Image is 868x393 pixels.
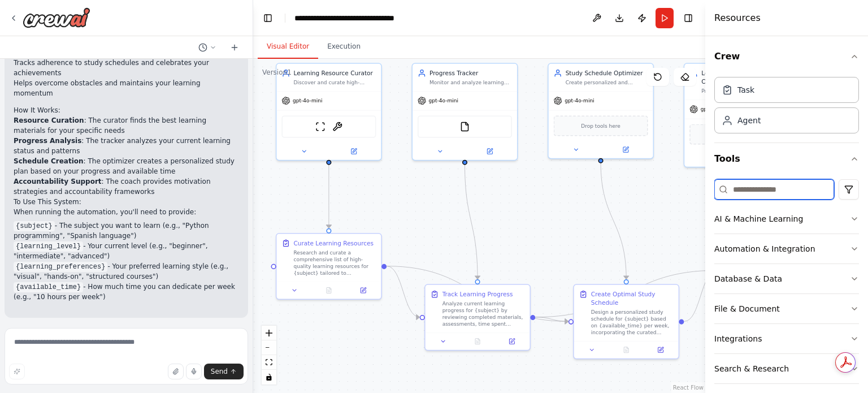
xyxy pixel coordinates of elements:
li: : The tracker analyzes your current learning status and patterns [14,136,239,156]
button: Integrations [714,324,859,353]
g: Edge from 4ae0e4fe-81ca-4637-a69b-1f30951d14bb to 5c2514c4-85c1-4274-8d17-80714df0cc1e [324,164,333,228]
button: Open in side panel [602,145,650,155]
g: Edge from 5c2514c4-85c1-4274-8d17-80714df0cc1e to 875da3ba-6fd6-41a3-a3ec-53a63e1c7d62 [387,262,568,326]
div: Design a personalized study schedule for {subject} based on {available_time} per week, incorporat... [591,309,674,336]
g: Edge from 5c2514c4-85c1-4274-8d17-80714df0cc1e to a990fab1-e5a0-4a7d-afbf-10c17e42de29 [387,262,419,321]
code: {learning_level} [14,241,83,252]
button: No output available [459,336,496,347]
button: Crew [714,41,859,72]
span: gpt-4o-mini [429,97,458,104]
div: Create Optimal Study Schedule [591,290,674,307]
nav: breadcrumb [294,12,422,24]
code: {subject} [14,221,55,231]
div: Search & Research [714,363,789,374]
div: Database & Data [714,273,782,284]
button: Start a new chat [225,41,244,54]
div: Curate Learning ResourcesResearch and curate a comprehensive list of high-quality learning resour... [276,233,382,300]
button: Hide right sidebar [680,10,696,26]
button: No output available [608,345,644,355]
button: Hide left sidebar [260,10,276,26]
button: Open in side panel [466,146,514,157]
button: Improve this prompt [9,364,25,379]
div: Version 1 [262,68,292,77]
h2: How It Works: [14,105,239,115]
button: Open in side panel [646,345,675,355]
button: fit view [262,355,276,370]
button: zoom in [262,326,276,340]
code: {available_time} [14,282,83,292]
div: Study Schedule OptimizerCreate personalized and realistic study schedules for {subject} based on ... [548,63,654,159]
span: Drop tools here [581,122,620,130]
strong: Progress Analysis [14,137,81,145]
div: Analyze current learning progress for {subject} by reviewing completed materials, assessments, ti... [442,300,525,327]
span: gpt-4o-mini [293,97,322,104]
div: File & Document [714,303,780,314]
button: File & Document [714,294,859,323]
strong: Schedule Creation [14,157,84,165]
div: Crew [714,72,859,142]
div: Learning Accountability CoachProvide motivational support and accountability for {subject} learni... [684,63,790,167]
div: React Flow controls [262,326,276,385]
button: Open in side panel [497,336,527,347]
button: Open in side panel [329,146,377,157]
div: Integrations [714,333,762,344]
button: Search & Research [714,354,859,383]
code: {learning_preferences} [14,262,107,272]
button: Tools [714,143,859,175]
div: Monitor and analyze learning progress across {subject} courses and materials, identifying pattern... [429,79,512,86]
div: Progress Tracker [429,69,512,77]
div: Track Learning ProgressAnalyze current learning progress for {subject} by reviewing completed mat... [424,284,531,351]
img: ScrapeWebsiteTool [315,122,325,132]
button: Automation & Integration [714,234,859,264]
button: Visual Editor [258,35,318,59]
button: Switch to previous chat [194,41,221,54]
div: Learning Resource CuratorDiscover and curate high-quality learning resources for {subject} based ... [276,63,382,161]
button: toggle interactivity [262,370,276,385]
h4: Resources [714,11,761,25]
div: AI & Machine Learning [714,213,803,224]
div: Research and curate a comprehensive list of high-quality learning resources for {subject} tailore... [294,249,376,277]
button: Send [204,364,244,379]
div: Create Optimal Study ScheduleDesign a personalized study schedule for {subject} based on {availab... [573,284,679,359]
g: Edge from a990fab1-e5a0-4a7d-afbf-10c17e42de29 to 875da3ba-6fd6-41a3-a3ec-53a63e1c7d62 [536,313,568,326]
img: FileReadTool [459,122,470,132]
g: Edge from 9f884f7e-1f5a-4f38-bc67-228bb7dac80e to a990fab1-e5a0-4a7d-afbf-10c17e42de29 [461,164,482,279]
li: Helps overcome obstacles and maintains your learning momentum [14,78,239,98]
div: Automation & Integration [714,243,815,254]
strong: Resource Curation [14,116,84,124]
span: gpt-4o-mini [565,97,594,104]
li: - Your current level (e.g., "beginner", "intermediate", "advanced") [14,241,239,261]
div: Track Learning Progress [442,290,513,299]
button: Upload files [168,364,184,379]
g: Edge from b2cdc5ab-6c42-4ed2-8451-d61246d4b2c9 to 875da3ba-6fd6-41a3-a3ec-53a63e1c7d62 [597,162,631,279]
li: : The curator finds the best learning materials for your specific needs [14,115,239,136]
img: Logo [23,7,90,28]
button: AI & Machine Learning [714,204,859,234]
p: When running the automation, you'll need to provide: [14,207,239,217]
li: - Your preferred learning style (e.g., "visual", "hands-on", "structured courses") [14,261,239,282]
li: Tracks adherence to study schedules and celebrates your achievements [14,58,239,78]
button: Execution [318,35,370,59]
a: React Flow attribution [673,385,704,391]
img: BrightDataSearchTool [332,122,342,132]
button: Database & Data [714,264,859,293]
span: Send [211,367,228,376]
button: Click to speak your automation idea [186,364,202,379]
div: Agent [737,115,761,126]
li: - The subject you want to learn (e.g., "Python programming", "Spanish language") [14,221,239,241]
div: Discover and curate high-quality learning resources for {subject} based on {learning_level} and {... [294,79,376,86]
li: : The optimizer creates a personalized study plan based on your progress and available time [14,156,239,176]
button: Open in side panel [349,285,378,295]
div: Study Schedule Optimizer [566,69,648,77]
div: Create personalized and realistic study schedules for {subject} based on {available_time}, learni... [566,79,648,86]
div: Task [737,84,754,96]
button: No output available [311,285,347,295]
li: : The coach provides motivation strategies and accountability frameworks [14,176,239,197]
li: - How much time you can dedicate per week (e.g., "10 hours per week") [14,282,239,302]
button: zoom out [262,340,276,355]
strong: Accountability Support [14,178,102,185]
div: Progress TrackerMonitor and analyze learning progress across {subject} courses and materials, ide... [412,63,518,161]
div: Curate Learning Resources [294,239,374,248]
h2: To Use This System: [14,197,239,207]
div: Learning Resource Curator [294,69,376,77]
